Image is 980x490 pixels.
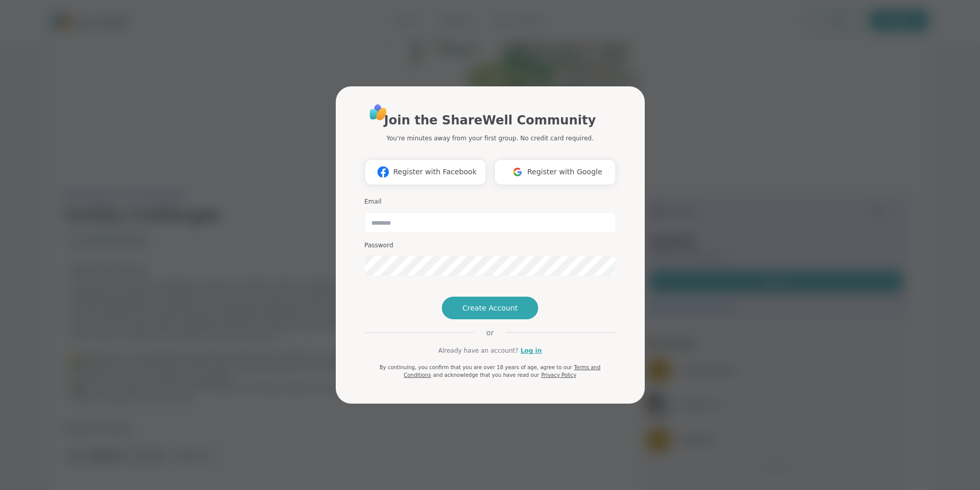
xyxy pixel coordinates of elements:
[384,111,596,130] h1: Join the ShareWell Community
[442,297,539,319] button: Create Account
[541,372,576,378] a: Privacy Policy
[365,241,616,250] h3: Password
[393,167,476,177] span: Register with Facebook
[474,328,506,338] span: or
[365,197,616,206] h3: Email
[367,101,390,124] img: ShareWell Logo
[365,159,486,185] button: Register with Facebook
[433,372,539,378] span: and acknowledge that you have read our
[527,167,603,177] span: Register with Google
[508,162,527,182] img: ShareWell Logomark
[386,134,593,143] p: You're minutes away from your first group. No credit card required.
[438,346,519,355] span: Already have an account?
[380,365,572,370] span: By continuing, you confirm that you are over 18 years of age, agree to our
[462,303,518,313] span: Create Account
[373,162,393,182] img: ShareWell Logomark
[494,159,616,185] button: Register with Google
[521,346,542,355] a: Log in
